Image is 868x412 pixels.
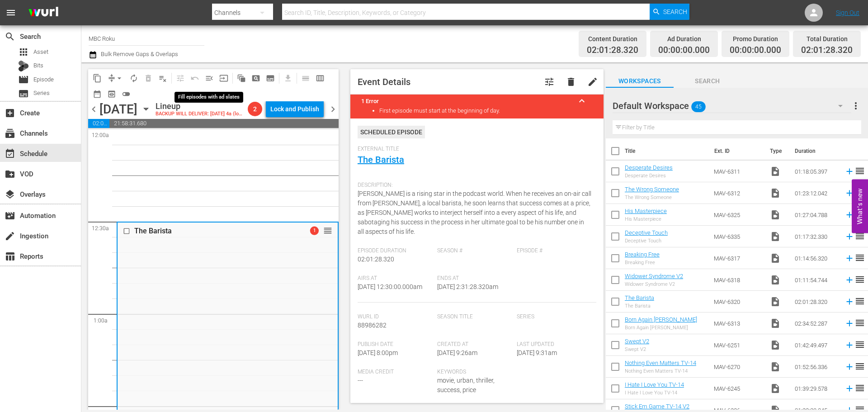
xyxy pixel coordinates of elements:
[358,190,591,235] span: [PERSON_NAME] is a rising star in the podcast world. When he receives an on-air call from [PERSON...
[327,104,339,115] span: chevron_right
[107,90,116,99] span: preview_outlined
[156,111,244,117] div: BACKUP WILL DELIVER: [DATE] 4a (local)
[5,7,16,18] span: menu
[844,166,854,176] svg: Add to Schedule
[122,90,131,99] span: toggle_off
[801,45,853,56] span: 02:01:28.320
[316,74,325,83] span: calendar_view_week_outlined
[854,274,865,285] span: reorder
[710,269,766,291] td: MAV-6318
[295,69,313,87] span: Day Calendar View
[18,47,29,57] span: Asset
[791,313,841,334] td: 02:34:52.287
[850,95,861,117] button: more_vert
[90,87,104,101] span: Month Calendar View
[658,45,710,56] span: 00:00:00.000
[770,383,781,394] span: Video
[358,247,433,255] span: Episode Duration
[625,325,697,331] div: Born Again [PERSON_NAME]
[625,194,679,200] div: The Wrong Someone
[5,189,15,200] span: Overlays
[18,61,29,71] div: Bits
[437,275,512,282] span: Ends At
[156,101,244,111] div: Lineup
[852,179,868,233] button: Open Feedback Widget
[109,119,339,128] span: 21:58:31.680
[836,9,859,16] a: Sign Out
[313,71,327,85] span: Week Calendar View
[625,229,668,236] a: Deceptive Touch
[625,316,697,323] a: Born Again [PERSON_NAME]
[854,166,865,176] span: reorder
[437,349,477,356] span: [DATE] 9:26am
[270,101,319,117] div: Lock and Publish
[99,102,137,117] div: [DATE]
[710,356,766,378] td: MAV-6270
[119,87,133,101] span: 24 hours Lineup View is OFF
[844,275,854,285] svg: Add to Schedule
[625,368,696,374] div: Nothing Even Matters TV-14
[625,346,649,352] div: Swept V2
[358,275,433,282] span: Airs At
[5,231,15,242] span: Ingestion
[104,87,119,101] span: View Backup
[99,51,178,57] span: Bulk Remove Gaps & Overlaps
[770,296,781,307] span: Video
[625,381,684,388] a: I Hate I Love You TV-14
[582,71,604,93] button: edit
[33,89,50,98] span: Series
[437,369,512,376] span: Keywords
[710,226,766,247] td: MAV-6335
[517,313,592,321] span: Series
[770,275,781,285] span: Video
[791,226,841,247] td: 01:17:32.330
[88,104,99,115] span: chevron_left
[358,349,398,356] span: [DATE] 8:00pm
[358,377,363,384] span: ---
[141,71,156,85] span: Select an event to delete
[854,361,865,372] span: reorder
[437,313,512,321] span: Season Title
[710,378,766,399] td: MAV-6245
[576,95,587,106] span: keyboard_arrow_up
[358,341,433,348] span: Publish Date
[237,74,246,83] span: auto_awesome_motion_outlined
[770,166,781,177] span: Video
[650,4,689,20] button: Search
[674,76,741,87] span: Search
[538,71,560,93] button: tune
[854,383,865,393] span: reorder
[251,74,260,83] span: pageview_outlined
[844,188,854,198] svg: Add to Schedule
[134,227,292,235] div: The Barista
[625,173,673,179] div: Desperate Desires
[587,33,638,45] div: Content Duration
[5,128,15,139] span: Channels
[18,74,29,85] span: Episode
[587,45,638,56] span: 02:01:28.320
[33,61,43,70] span: Bits
[361,98,571,104] title: 1 Error
[323,226,332,235] button: reorder
[93,90,102,99] span: date_range_outlined
[5,148,15,159] span: Schedule
[587,76,598,87] span: edit
[266,101,324,117] button: Lock and Publish
[358,322,387,329] span: 88986282
[854,231,865,242] span: reorder
[625,303,654,309] div: The Barista
[844,253,854,263] svg: Add to Schedule
[107,74,116,83] span: compress
[710,291,766,313] td: MAV-6320
[248,105,262,113] span: 2
[278,69,295,87] span: Download as CSV
[5,251,15,262] span: Reports
[5,108,15,118] span: Create
[358,283,422,290] span: [DATE] 12:30:00.000am
[358,313,433,321] span: Wurl Id
[844,318,854,328] svg: Add to Schedule
[358,369,433,376] span: Media Credit
[606,76,674,87] span: Workspaces
[249,71,263,85] span: Create Search Block
[791,378,841,399] td: 01:39:29.578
